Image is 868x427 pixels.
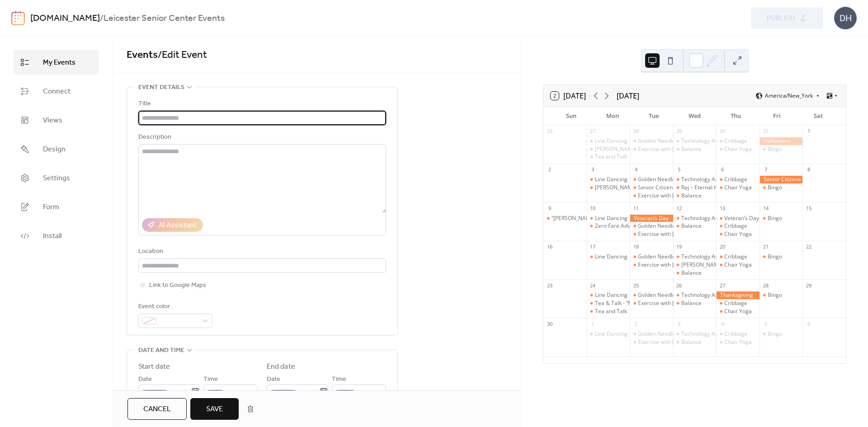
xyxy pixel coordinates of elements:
[762,166,769,173] div: 7
[587,176,630,183] div: Line Dancing
[768,184,782,192] div: Bingo
[595,253,627,261] div: Line Dancing
[673,300,717,307] div: Balance
[546,320,553,327] div: 30
[673,176,717,183] div: Technology Assistance
[590,320,596,327] div: 1
[595,222,662,230] div: Zero Fare Advocacy Group
[756,107,797,125] div: Fri
[724,230,752,238] div: Chair Yoga
[14,137,99,161] a: Design
[14,195,99,219] a: Form
[43,173,70,184] span: Settings
[673,215,717,222] div: Technology Assistance
[638,192,715,200] div: Exercise with [PERSON_NAME]
[716,137,759,145] div: Cribbage
[638,300,715,307] div: Exercise with [PERSON_NAME]
[681,330,739,338] div: Technology Assistance
[143,404,171,415] span: Cancel
[138,345,184,356] span: Date and time
[43,57,75,68] span: My Events
[768,330,782,338] div: Bingo
[724,261,752,269] div: Chair Yoga
[681,215,739,222] div: Technology Assistance
[724,308,752,315] div: Chair Yoga
[587,300,630,307] div: Tea & Talk - “Melody Makers”
[724,184,752,192] div: Chair Yoga
[546,244,553,250] div: 16
[206,404,223,415] span: Save
[127,398,187,420] a: Cancel
[673,222,717,230] div: Balance
[630,184,673,192] div: Senior Citizens Club Meeting
[630,230,673,238] div: Exercise with Heidi
[638,137,711,145] div: Golden Needles Knitting Club
[805,205,812,211] div: 15
[681,192,702,200] div: Balance
[759,330,803,338] div: Bingo
[587,215,630,222] div: Line Dancing
[546,166,553,173] div: 2
[100,10,104,27] b: /
[590,205,596,211] div: 10
[547,89,589,102] button: 2[DATE]
[762,244,769,250] div: 21
[715,107,756,125] div: Thu
[138,374,152,385] span: Date
[630,300,673,307] div: Exercise with Heidi
[632,166,639,173] div: 4
[716,300,759,307] div: Cribbage
[716,308,759,315] div: Chair Yoga
[762,128,769,135] div: 31
[759,253,803,261] div: Bingo
[716,330,759,338] div: Cribbage
[805,128,812,135] div: 1
[681,338,702,346] div: Balance
[797,107,839,125] div: Sat
[551,107,592,125] div: Sun
[719,320,726,327] div: 4
[724,137,747,145] div: Cribbage
[724,253,747,261] div: Cribbage
[630,222,673,230] div: Golden Needles Knitting Club
[590,282,596,289] div: 24
[138,132,384,143] div: Description
[587,184,630,192] div: Judy Palken – “The Art of Good Nutrition”
[759,137,803,145] div: Halloween
[805,320,812,327] div: 6
[719,282,726,289] div: 27
[138,99,384,109] div: Title
[632,128,639,135] div: 28
[632,320,639,327] div: 2
[719,128,726,135] div: 30
[14,79,99,103] a: Connect
[332,374,346,385] span: Time
[676,205,683,211] div: 12
[762,320,769,327] div: 5
[546,128,553,135] div: 26
[768,291,782,299] div: Bingo
[638,291,711,299] div: Golden Needles Knitting Club
[190,398,239,420] button: Save
[638,184,710,192] div: Senior Citizens Club Meeting
[719,166,726,173] div: 6
[14,166,99,190] a: Settings
[43,202,59,213] span: Form
[638,176,711,183] div: Golden Needles Knitting Club
[127,45,158,65] a: Events
[716,291,759,299] div: Thanksgiving
[638,330,711,338] div: Golden Needles Knitting Club
[14,108,99,132] a: Views
[638,338,715,346] div: Exercise with [PERSON_NAME]
[834,7,857,29] div: DH
[630,145,673,153] div: Exercise with Heidi
[587,291,630,299] div: Line Dancing
[638,261,715,269] div: Exercise with [PERSON_NAME]
[43,115,62,126] span: Views
[630,215,673,222] div: Veteran’s Day
[590,244,596,250] div: 17
[765,93,813,99] span: America/New_York
[673,137,717,145] div: Technology Assistance
[149,280,206,291] span: Link to Google Maps
[724,145,752,153] div: Chair Yoga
